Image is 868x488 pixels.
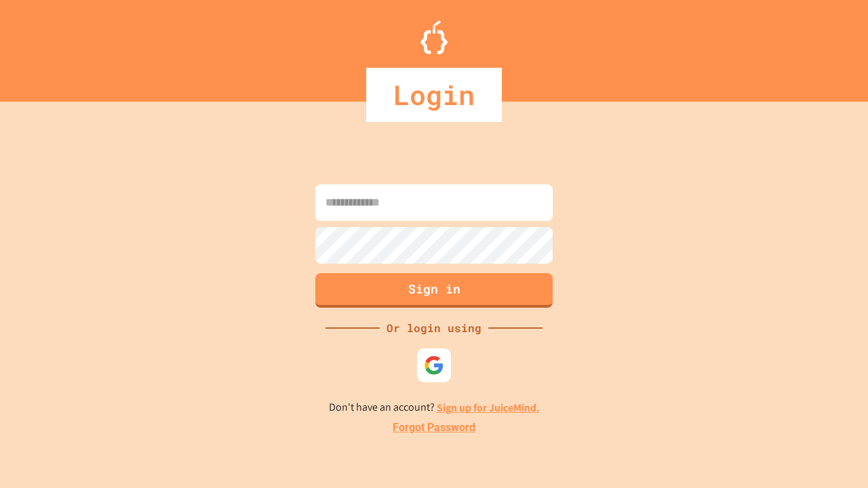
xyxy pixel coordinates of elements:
[420,20,448,54] img: Logo.svg
[424,355,444,375] img: google-icon.svg
[393,420,475,436] a: Forgot Password
[380,320,488,336] div: Or login using
[329,399,540,416] p: Don't have an account?
[315,273,553,308] button: Sign in
[437,401,540,415] a: Sign up for JuiceMind.
[366,68,502,122] div: Login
